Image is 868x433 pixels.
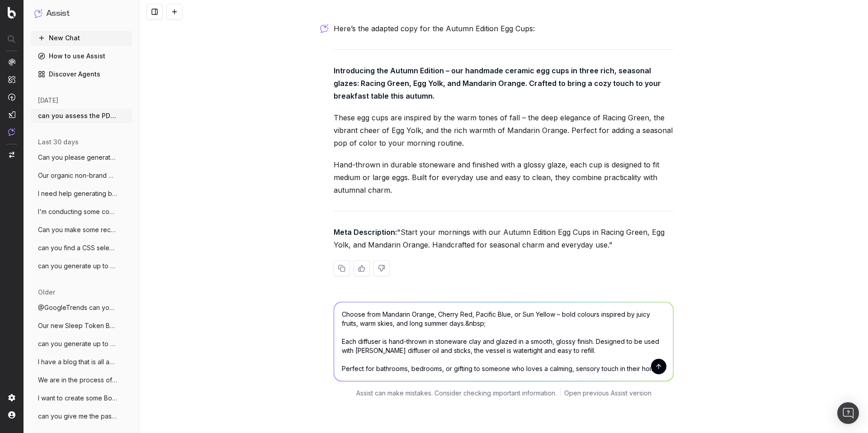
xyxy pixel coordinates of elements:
img: Assist [34,9,42,18]
span: can you give me the past 90 days keyword [38,412,118,421]
span: I'm conducting some competitor research [38,207,118,216]
p: Assist can make mistakes. Consider checking important information. [356,389,557,398]
button: Our new Sleep Token Band Tshirts are a m [31,319,132,333]
img: My account [8,411,15,419]
span: can you generate up to 2 meta descriptio [38,339,118,348]
a: Open previous Assist version [564,389,651,398]
button: We are in the process of developing a ne [31,373,132,387]
span: We are in the process of developing a ne [38,376,118,385]
a: How to use Assist [31,49,132,63]
button: I need help generating blog ideas for ac [31,186,132,201]
a: Discover Agents [31,67,132,81]
span: I have a blog that is all about Baby's F [38,357,118,366]
button: can you generate up to 3 meta titles for [31,259,132,273]
img: Botify logo [8,7,16,19]
h1: Assist [46,7,70,20]
span: Our new Sleep Token Band Tshirts are a m [38,321,118,330]
button: can you give me the past 90 days keyword [31,409,132,423]
span: last 30 days [38,138,79,147]
button: I have a blog that is all about Baby's F [31,355,132,369]
span: can you generate up to 3 meta titles for [38,262,118,271]
img: Switch project [9,152,14,158]
button: Assist [34,7,128,20]
button: Our organic non-brand CTR for our Mens C [31,168,132,183]
img: Setting [8,394,15,401]
span: I need help generating blog ideas for ac [38,189,118,198]
img: Studio [8,111,15,118]
span: [DATE] [38,96,58,105]
button: can you assess the PDP content and repli [31,109,132,123]
button: I want to create some Botify custom repo [31,391,132,405]
p: Hand-thrown in durable stoneware and finished with a glossy glaze, each cup is designed to fit me... [334,158,674,196]
strong: Introducing the Autumn Edition – our handmade ceramic egg cups in three rich, seasonal glazes: Ra... [334,66,663,100]
img: Analytics [8,58,15,66]
div: Open Intercom Messenger [837,402,859,424]
span: can you assess the PDP content and repli [38,111,118,120]
strong: Meta Description: [334,228,397,237]
button: can you generate up to 2 meta descriptio [31,337,132,351]
textarea: now can you adapt this copy for our autumn collection [PERSON_NAME] diffusers available in racing... [334,302,673,381]
p: Here’s the adapted copy for the Autumn Edition Egg Cups: [334,22,674,35]
button: @GoogleTrends can you analyse google tre [31,300,132,315]
img: Assist [8,128,15,136]
button: I'm conducting some competitor research [31,205,132,219]
span: older [38,288,55,297]
span: Can you make some recommendations on how [38,225,118,234]
button: Can you make some recommendations on how [31,223,132,237]
img: Intelligence [8,76,15,83]
span: Our organic non-brand CTR for our Mens C [38,171,118,180]
p: "Start your mornings with our Autumn Edition Egg Cups in Racing Green, Egg Yolk, and Mandarin Ora... [334,226,674,251]
img: Botify assist logo [320,24,329,33]
p: These egg cups are inspired by the warm tones of fall – the deep elegance of Racing Green, the vi... [334,111,674,149]
button: New Chat [31,31,132,45]
span: I want to create some Botify custom repo [38,394,118,403]
button: can you find a CSS selector that will ex [31,241,132,255]
span: can you find a CSS selector that will ex [38,243,118,252]
span: Can you please generate me a blog post a [38,153,118,162]
button: Can you please generate me a blog post a [31,150,132,165]
img: Activation [8,93,15,101]
span: @GoogleTrends can you analyse google tre [38,303,118,312]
